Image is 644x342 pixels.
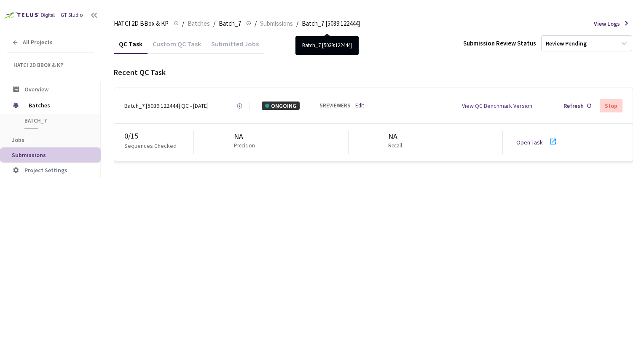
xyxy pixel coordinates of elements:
[219,19,241,29] span: Batch_7
[24,85,48,93] span: Overview
[462,102,532,110] div: View QC Benchmark Version
[213,19,215,29] li: /
[24,117,87,124] span: Batch_7
[388,131,405,142] div: NA
[23,39,53,46] span: All Projects
[302,19,360,29] span: Batch_7 [5039:122444]
[124,131,193,142] div: 0 / 15
[563,102,584,110] div: Refresh
[255,19,257,29] li: /
[516,139,543,146] a: Open Task
[124,142,177,150] p: Sequences Checked
[188,19,210,29] span: Batches
[114,19,169,29] span: HATCI 2D BBox & KP
[148,40,206,54] div: Custom QC Task
[114,67,633,78] div: Recent QC Task
[262,102,300,110] div: ONGOING
[258,19,295,28] a: Submissions
[61,11,83,19] div: GT Studio
[206,40,264,54] div: Submitted Jobs
[29,97,86,114] span: Batches
[12,151,46,159] span: Submissions
[12,136,24,144] span: Jobs
[320,102,350,110] div: 5 REVIEWERS
[234,131,258,142] div: NA
[13,61,89,69] span: HATCI 2D BBox & KP
[114,40,148,54] div: QC Task
[24,166,67,174] span: Project Settings
[605,102,617,109] div: Stop
[296,19,298,29] li: /
[234,142,255,150] p: Precision
[546,40,587,48] div: Review Pending
[182,19,184,29] li: /
[463,39,536,48] div: Submission Review Status
[388,142,402,150] p: Recall
[594,19,620,28] span: View Logs
[355,102,364,110] a: Edit
[124,102,209,110] div: Batch_7 [5039:122444] QC - [DATE]
[260,19,293,29] span: Submissions
[186,19,212,28] a: Batches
